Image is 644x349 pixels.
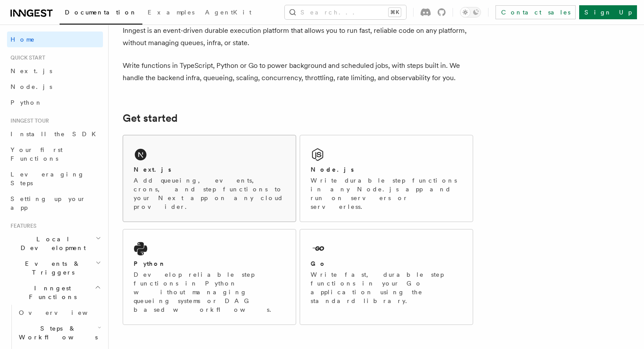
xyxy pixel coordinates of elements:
a: Your first Functions [7,142,103,166]
span: AgentKit [205,9,251,16]
a: Install the SDK [7,126,103,142]
p: Develop reliable step functions in Python without managing queueing systems or DAG based workflows. [134,270,285,314]
p: Inngest is an event-driven durable execution platform that allows you to run fast, reliable code ... [123,25,473,49]
a: Sign Up [579,5,637,19]
kbd: ⌘K [389,8,401,17]
span: Events & Triggers [7,259,96,277]
a: Contact sales [495,5,576,19]
h2: Node.js [311,165,354,174]
span: Examples [148,9,195,16]
h2: Go [311,259,326,268]
span: Leveraging Steps [11,171,85,187]
span: Install the SDK [11,130,101,137]
button: Search...⌘K [285,5,406,19]
button: Events & Triggers [7,256,103,280]
a: PythonDevelop reliable step functions in Python without managing queueing systems or DAG based wo... [123,229,296,325]
a: AgentKit [200,3,257,24]
span: Inngest Functions [7,284,95,301]
a: Node.js [7,79,103,95]
span: Features [7,222,36,229]
a: Home [7,32,103,47]
a: Node.jsWrite durable step functions in any Node.js app and run on servers or serverless. [300,135,473,222]
p: Write functions in TypeScript, Python or Go to power background and scheduled jobs, with steps bu... [123,60,473,84]
p: Add queueing, events, crons, and step functions to your Next app on any cloud provider. [134,176,285,211]
span: Overview [19,309,109,316]
a: Setting up your app [7,191,103,215]
a: Documentation [60,3,142,25]
a: Examples [142,3,200,24]
p: Write fast, durable step functions in your Go application using the standard library. [311,270,462,305]
h2: Next.js [134,165,171,174]
button: Local Development [7,231,103,256]
span: Steps & Workflows [15,324,98,342]
a: Get started [123,112,177,124]
button: Steps & Workflows [15,321,103,345]
a: Next.jsAdd queueing, events, crons, and step functions to your Next app on any cloud provider. [123,135,296,222]
button: Inngest Functions [7,280,103,305]
span: Python [11,99,42,106]
a: Next.js [7,63,103,79]
span: Inngest tour [7,117,49,124]
span: Your first Functions [11,146,63,162]
a: Leveraging Steps [7,166,103,191]
span: Documentation [65,9,137,16]
span: Next.js [11,67,52,74]
span: Local Development [7,235,96,252]
span: Home [11,35,35,44]
button: Toggle dark mode [460,7,481,18]
a: Python [7,95,103,110]
span: Quick start [7,54,45,61]
p: Write durable step functions in any Node.js app and run on servers or serverless. [311,176,462,211]
h2: Python [134,259,166,268]
a: Overview [15,305,103,321]
span: Node.js [11,83,52,90]
span: Setting up your app [11,195,86,211]
a: GoWrite fast, durable step functions in your Go application using the standard library. [300,229,473,325]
